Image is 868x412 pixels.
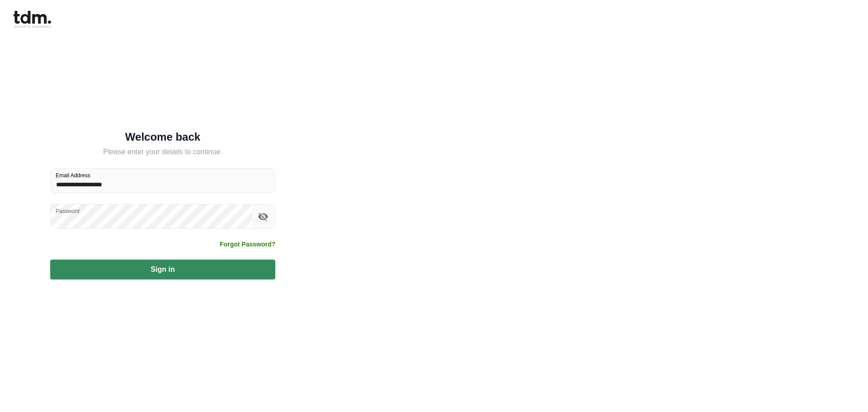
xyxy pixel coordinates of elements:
[50,260,275,279] button: Sign in
[56,171,90,179] label: Email Address
[56,207,80,215] label: Password
[50,147,275,157] h5: Please enter your details to continue.
[50,133,275,142] h5: Welcome back
[220,240,275,249] a: Forgot Password?
[255,209,271,224] button: toggle password visibility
